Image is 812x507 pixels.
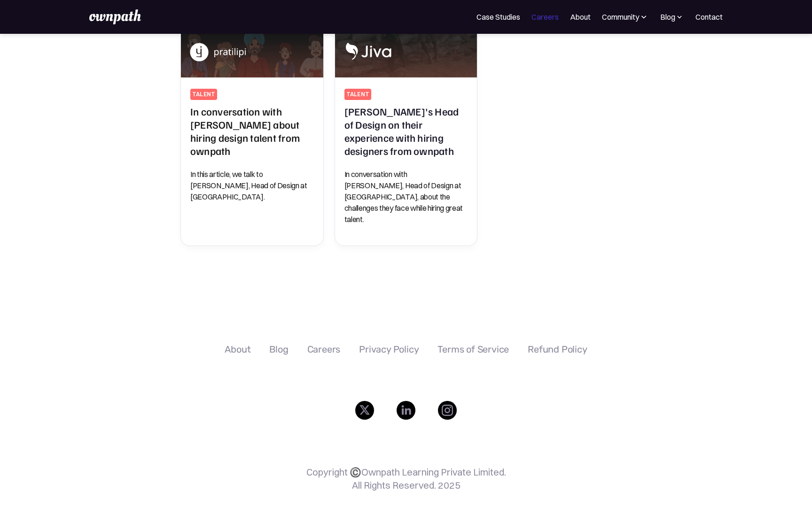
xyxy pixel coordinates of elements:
a: Blog [269,344,288,355]
a: Careers [307,344,341,355]
div: Community [602,11,648,23]
div: talent [192,91,215,98]
p: Copyright ©️Ownpath Learning Private Limited. All Rights Reserved. 2025 [306,466,506,492]
div: Blog [660,11,675,23]
a: Case Studies [476,11,520,23]
div: Blog [660,11,684,23]
a: Privacy Policy [359,344,419,355]
div: talent [346,91,369,98]
h2: In conversation with [PERSON_NAME] about hiring design talent from ownpath [190,105,314,157]
a: Terms of Service [437,344,509,355]
h2: [PERSON_NAME]'s Head of Design on their experience with hiring designers from ownpath [344,105,468,157]
a: Refund Policy [528,344,587,355]
a: About [225,344,250,355]
a: Contact [695,11,723,23]
div: Community [602,11,639,23]
p: In conversation with [PERSON_NAME], Head of Design at [GEOGRAPHIC_DATA], about the challenges the... [344,169,468,225]
p: In this article, we talk to [PERSON_NAME], Head of Design at [GEOGRAPHIC_DATA]. [190,169,314,202]
a: Careers [531,11,559,23]
a: About [570,11,591,23]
